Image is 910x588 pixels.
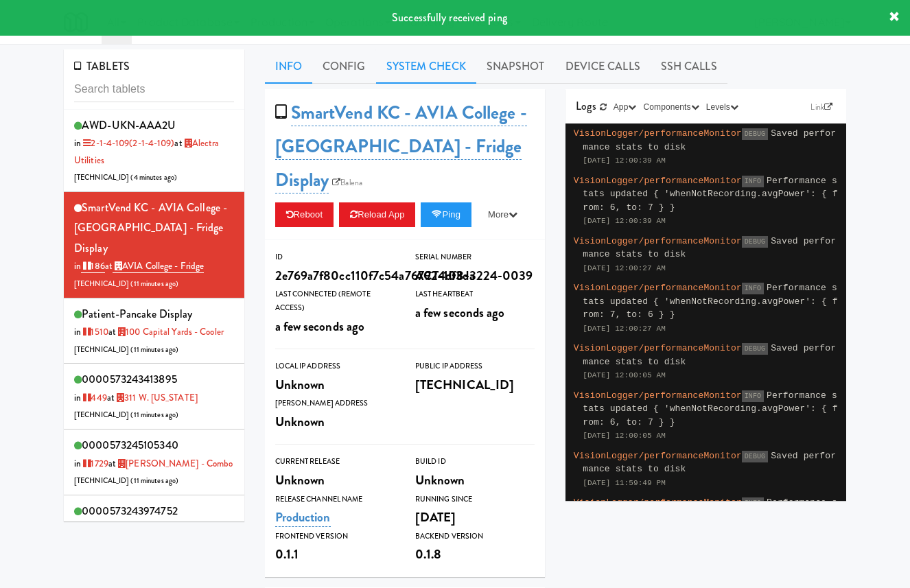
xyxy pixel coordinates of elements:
[74,475,178,486] span: [TECHNICAL_ID] ( )
[74,457,108,470] span: in
[64,364,244,430] li: 0000573243413895in 449at 311 W. [US_STATE][TECHNICAL_ID] (11 minutes ago)
[415,543,535,566] div: 0.1.8
[81,137,174,150] a: 2-1-4-109(2-1-4-109)
[275,508,331,527] a: Production
[339,202,415,227] button: Reload App
[64,430,244,495] li: 0000573245105340in 1729at [PERSON_NAME] - Combo[TECHNICAL_ID] (11 minutes ago)
[81,457,108,470] a: 1729
[113,259,204,273] a: AVIA College - Fridge
[415,360,535,373] div: Public IP Address
[703,100,742,114] button: Levels
[742,236,769,248] span: DEBUG
[807,100,836,114] a: Link
[116,457,233,470] a: [PERSON_NAME] - Combo
[477,202,528,227] button: More
[574,283,742,293] span: VisionLogger/performanceMonitor
[275,317,365,336] span: a few seconds ago
[81,391,107,404] a: 449
[415,455,535,469] div: Build Id
[275,543,395,566] div: 0.1.1
[574,390,742,401] span: VisionLogger/performanceMonitor
[742,451,769,462] span: DEBUG
[421,202,471,227] button: Ping
[415,493,535,506] div: Running Since
[74,137,220,167] span: at
[275,530,395,543] div: Frontend Version
[640,100,703,114] button: Components
[376,49,476,84] a: System Check
[275,264,395,287] div: 2e769a7f80cc110f7c54a767924df3da
[74,391,107,404] span: in
[415,250,535,264] div: Serial Number
[583,343,836,367] span: Saved performance stats to disk
[329,176,366,189] a: Balena
[74,200,227,256] span: SmartVend KC - AVIA College - [GEOGRAPHIC_DATA] - Fridge Display
[74,137,174,150] span: in
[275,373,395,397] div: Unknown
[583,156,666,165] span: [DATE] 12:00:39 AM
[275,455,395,469] div: Current Release
[415,287,535,301] div: Last Heartbeat
[415,469,535,492] div: Unknown
[415,303,505,322] span: a few seconds ago
[265,49,312,84] a: Info
[74,77,234,102] input: Search tablets
[742,128,769,140] span: DEBUG
[116,325,224,338] a: 100 Capital Yards - Cooler
[275,410,395,434] div: Unknown
[651,49,727,84] a: SSH Calls
[476,49,555,84] a: Snapshot
[74,344,178,355] span: [TECHNICAL_ID] ( )
[108,457,233,470] span: at
[275,469,395,492] div: Unknown
[74,58,130,74] span: TABLETS
[64,192,244,298] li: SmartVend KC - AVIA College - [GEOGRAPHIC_DATA] - Fridge Displayin 186at AVIA College - Fridge[TE...
[415,264,535,287] div: ACT-108-3224-0039
[74,137,220,167] a: Alectra Utilities
[82,371,177,387] span: 0000573243413895
[115,391,198,404] a: 311 W. [US_STATE]
[555,49,651,84] a: Device Calls
[275,287,395,314] div: Last Connected (Remote Access)
[583,217,666,225] span: [DATE] 12:00:39 AM
[392,10,507,25] span: Successfully received ping
[312,49,376,84] a: Config
[74,279,178,289] span: [TECHNICAL_ID] ( )
[610,100,640,114] button: App
[275,493,395,506] div: Release Channel Name
[574,497,742,508] span: VisionLogger/performanceMonitor
[583,325,666,333] span: [DATE] 12:00:27 AM
[275,99,527,193] a: SmartVend KC - AVIA College - [GEOGRAPHIC_DATA] - Fridge Display
[74,410,178,420] span: [TECHNICAL_ID] ( )
[415,373,535,397] div: [TECHNICAL_ID]
[583,176,837,213] span: Performance stats updated { 'whenNotRecording.avgPower': { from: 6, to: 7 } }
[82,306,192,322] span: patient-pancake Display
[574,451,742,461] span: VisionLogger/performanceMonitor
[74,259,105,273] span: in
[574,128,742,139] span: VisionLogger/performanceMonitor
[64,110,244,192] li: AWD-UKN-AAA2Uin 2-1-4-109(2-1-4-109)at Alectra Utilities[TECHNICAL_ID] (4 minutes ago)
[129,137,174,150] span: (2-1-4-109)
[583,371,666,379] span: [DATE] 12:00:05 AM
[64,298,244,364] li: patient-pancake Displayin 1510at 100 Capital Yards - Cooler[TECHNICAL_ID] (11 minutes ago)
[275,397,395,410] div: [PERSON_NAME] Address
[134,172,174,183] span: 4 minutes ago
[134,475,176,486] span: 11 minutes ago
[134,410,176,420] span: 11 minutes ago
[134,279,176,289] span: 11 minutes ago
[81,325,108,338] a: 1510
[82,503,178,519] span: 0000573243974752
[82,437,178,453] span: 0000573245105340
[583,283,837,320] span: Performance stats updated { 'whenNotRecording.avgPower': { from: 7, to: 6 } }
[742,176,764,187] span: INFO
[574,236,742,246] span: VisionLogger/performanceMonitor
[415,530,535,543] div: Backend Version
[583,264,666,272] span: [DATE] 12:00:27 AM
[742,497,764,509] span: INFO
[74,325,108,338] span: in
[74,172,177,183] span: [TECHNICAL_ID] ( )
[105,259,205,273] span: at
[415,508,456,526] span: [DATE]
[583,390,837,427] span: Performance stats updated { 'whenNotRecording.avgPower': { from: 6, to: 7 } }
[275,360,395,373] div: Local IP Address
